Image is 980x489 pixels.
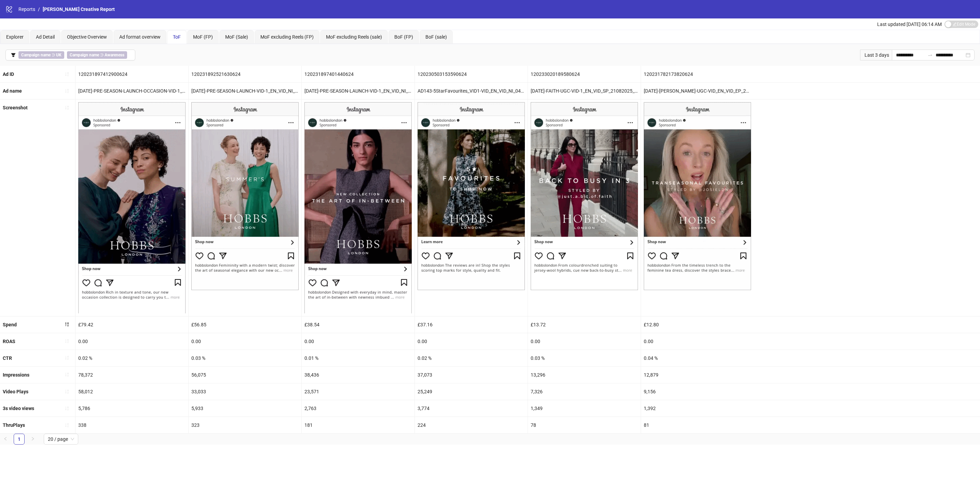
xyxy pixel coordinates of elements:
[14,434,24,444] a: 1
[641,417,754,433] div: 81
[65,72,69,77] span: sort-ascending
[193,34,213,40] span: MoF (FP)
[38,5,40,13] li: /
[415,333,528,350] div: 0.00
[641,66,754,82] div: 120231782173820624
[415,83,528,99] div: AD143-5StarFavourites_VID1-VID_EN_VID_NI_04072025_F_CC_SC1_None_BAU
[189,83,301,99] div: [DATE]-PRE-SEASON-LAUNCH-VID-1_EN_VID_NI_27062025_F_CC_SC1_USP10_BAU
[877,22,942,27] span: Last updated [DATE] 06:14 AM
[189,66,301,82] div: 120231892521630624
[65,372,69,377] span: sort-ascending
[65,89,69,93] span: sort-ascending
[528,350,641,366] div: 0.03 %
[27,434,38,445] li: Next Page
[425,34,447,40] span: BoF (sale)
[415,367,528,383] div: 37,073
[415,66,528,82] div: 120230503153590624
[302,350,414,366] div: 0.01 %
[641,83,754,99] div: [DATE]-[PERSON_NAME]-UGC-VID_EN_VID_EP_29072025_F_CC_SC13_None_UGC
[528,400,641,417] div: 1,349
[3,88,22,94] b: Ad name
[302,66,414,82] div: 120231897401440624
[78,102,186,313] img: Screenshot 120231897412900624
[225,34,248,40] span: MoF (Sale)
[641,367,754,383] div: 12,879
[76,316,188,333] div: £79.42
[641,400,754,417] div: 1,392
[105,53,124,57] b: Awareness
[76,66,188,82] div: 120231897412900624
[76,400,188,417] div: 5,786
[860,50,892,60] div: Last 3 days
[3,437,8,441] span: left
[11,53,16,57] span: filter
[31,437,35,441] span: right
[260,34,314,40] span: MoF excluding Reels (FP)
[927,52,933,58] span: swap-right
[44,434,78,445] div: Page Size
[76,333,188,350] div: 0.00
[302,316,414,333] div: £38.54
[528,383,641,400] div: 7,326
[302,383,414,400] div: 23,571
[3,105,28,110] b: Screenshot
[189,350,301,366] div: 0.03 %
[76,83,188,99] div: [DATE]-PRE-SEASON-LAUNCH-OCCASION-VID-1_EN_VID_NI_30072025_F_CC_SC1_None_SEASONAL
[415,383,528,400] div: 25,249
[3,406,34,411] b: 3s video views
[641,383,754,400] div: 9,156
[70,53,99,57] b: Campaign name
[415,316,528,333] div: £37.16
[3,322,17,327] b: Spend
[36,34,55,40] span: Ad Detail
[5,50,135,60] button: Campaign name ∋ UKCampaign name ∋ Awareness
[644,102,751,290] img: Screenshot 120231782173820624
[326,34,382,40] span: MoF excluding Reels (sale)
[927,52,933,58] span: to
[3,355,12,361] b: CTR
[528,316,641,333] div: £13.72
[3,389,28,394] b: Video Plays
[21,53,51,57] b: Campaign name
[14,434,25,445] li: 1
[48,434,74,444] span: 20 / page
[65,406,69,411] span: sort-ascending
[3,71,14,77] b: Ad ID
[3,422,25,428] b: ThruPlays
[17,5,37,13] a: Reports
[65,355,69,360] span: sort-ascending
[302,367,414,383] div: 38,436
[76,417,188,433] div: 338
[76,367,188,383] div: 78,372
[173,34,181,40] span: ToF
[65,322,69,327] span: sort-descending
[415,400,528,417] div: 3,774
[65,423,69,427] span: sort-ascending
[3,339,15,344] b: ROAS
[528,367,641,383] div: 13,296
[528,83,641,99] div: [DATE]-FAITH-UGC-VID-1_EN_VID_SP_21082025_F_CC_SC13_None_UGC
[65,389,69,394] span: sort-ascending
[302,83,414,99] div: [DATE]-PRE-SEASON-LAUNCH-VID-1_EN_VID_NI_28072025_F_CC_SC1_USP10_SEASONAL
[415,417,528,433] div: 224
[67,51,127,59] span: ∋
[302,417,414,433] div: 181
[528,333,641,350] div: 0.00
[302,333,414,350] div: 0.00
[528,66,641,82] div: 120233020189580624
[418,102,525,290] img: Screenshot 120230503153590624
[67,34,107,40] span: Objective Overview
[76,383,188,400] div: 58,012
[394,34,413,40] span: BoF (FP)
[3,372,29,378] b: Impressions
[65,105,69,110] span: sort-ascending
[189,333,301,350] div: 0.00
[189,367,301,383] div: 56,075
[27,434,38,445] button: right
[531,102,638,290] img: Screenshot 120233020189580624
[65,339,69,343] span: sort-ascending
[189,400,301,417] div: 5,933
[641,316,754,333] div: £12.80
[191,102,299,290] img: Screenshot 120231892521630624
[415,350,528,366] div: 0.02 %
